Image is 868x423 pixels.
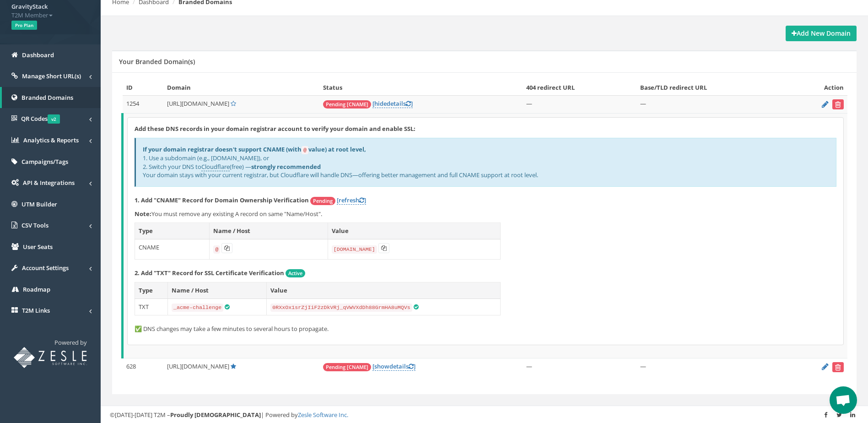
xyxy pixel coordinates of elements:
p: You must remove any existing A record on same "Name/Host". [135,210,836,218]
code: @ [302,146,308,154]
strong: 1. Add "CNAME" Record for Domain Ownership Verification [135,196,309,204]
span: Manage Short URL(s) [22,72,81,80]
th: Type [135,282,168,299]
span: QR Codes [21,114,60,123]
span: v2 [48,114,60,124]
span: Dashboard [22,51,54,59]
strong: Add New Domain [792,29,851,38]
span: Account Settings [22,264,69,272]
span: T2M Links [22,306,50,315]
strong: Proudly [DEMOGRAPHIC_DATA] [170,411,261,419]
span: Pro Plan [11,21,37,30]
span: User Seats [23,243,53,251]
span: Roadmap [23,285,50,293]
div: ©[DATE]-[DATE] T2M – | Powered by [110,411,859,419]
img: T2M URL Shortener powered by Zesle Software Inc. [14,347,87,368]
span: [URL][DOMAIN_NAME] [167,99,229,108]
code: [DOMAIN_NAME] [332,245,377,254]
b: strongly recommended [251,163,321,171]
a: Set Default [231,99,236,108]
div: 1. Use a subdomain (e.g., [DOMAIN_NAME]), or 2. Switch your DNS to (free) — Your domain stays wit... [135,138,836,187]
code: @ [213,245,220,254]
b: If your domain registrar doesn't support CNAME (with value) at root level, [143,145,366,153]
strong: Add these DNS records in your domain registrar account to verify your domain and enable SSL: [135,125,415,133]
a: [showdetails] [372,362,415,371]
th: Domain [163,80,319,96]
span: Branded Domains [22,93,73,102]
td: — [636,358,787,376]
a: Default [231,362,236,370]
span: Powered by [54,338,87,347]
span: CSV Tools [22,221,49,229]
td: — [636,96,787,114]
a: Open chat [830,386,857,414]
span: Pending [310,197,335,205]
span: Pending [CNAME] [323,100,371,108]
span: T2M Member [11,11,89,20]
strong: GravityStack [11,2,48,11]
th: Name / Host [210,223,328,239]
span: show [374,362,389,370]
td: TXT [135,298,168,315]
a: Cloudflare [201,163,230,171]
th: Name / Host [167,282,266,299]
th: Type [135,223,210,239]
td: CNAME [135,239,210,259]
td: — [523,358,636,376]
h5: Your Branded Domain(s) [119,58,195,65]
a: [refresh] [337,196,366,205]
td: 628 [123,358,164,376]
td: 1254 [123,96,164,114]
a: [hidedetails] [372,99,413,108]
td: — [523,96,636,114]
span: Pending [CNAME] [323,363,371,371]
th: Base/TLD redirect URL [636,80,787,96]
th: Value [267,282,501,299]
span: Active [286,269,305,277]
p: ✅ DNS changes may take a few minutes to several hours to propagate. [135,325,836,333]
a: Add New Domain [786,26,857,41]
span: hide [374,99,387,108]
th: Status [319,80,523,96]
span: UTM Builder [22,200,57,208]
code: _acme-challenge [172,304,223,312]
span: Analytics & Reports [23,136,79,144]
span: Campaigns/Tags [22,157,68,166]
code: 0RXxOx1srZjIiF2zDkVRj_qVWVXdDh88GrmHA8uMQVs [270,304,412,312]
th: Action [787,80,847,96]
th: Value [328,223,500,239]
a: Zesle Software Inc. [298,411,348,419]
strong: 2. Add "TXT" Record for SSL Certificate Verification [135,269,284,277]
th: ID [123,80,164,96]
span: API & Integrations [23,179,75,187]
b: Note: [135,210,151,218]
span: [URL][DOMAIN_NAME] [167,362,229,370]
th: 404 redirect URL [523,80,636,96]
